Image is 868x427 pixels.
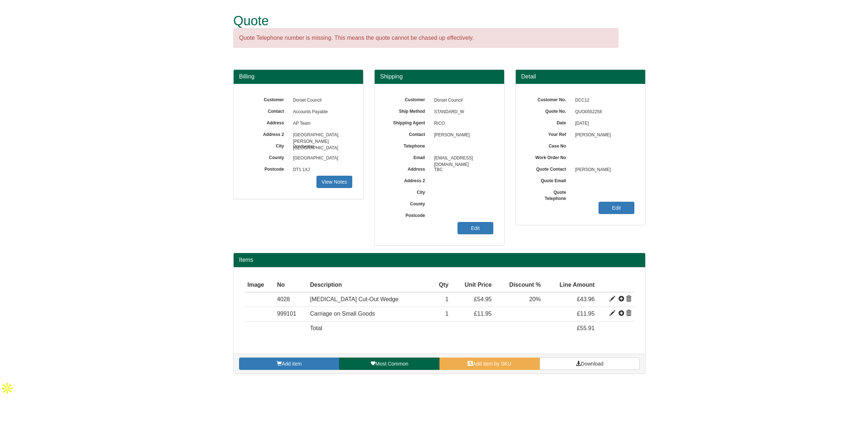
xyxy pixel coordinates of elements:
span: Add item [282,361,302,367]
th: No [274,278,307,293]
label: Telephone [386,141,430,149]
a: View Notes [316,176,352,188]
h2: Items [239,257,640,263]
span: £43.96 [577,296,595,302]
td: 4028 [274,292,307,307]
span: [PERSON_NAME] [571,164,634,176]
label: Postcode [386,210,430,219]
span: TBC [430,164,493,176]
span: £54.95 [474,296,492,302]
label: Quote Contact [527,164,571,172]
span: Dorset Council [289,95,352,106]
label: Quote Email [527,176,571,184]
label: Contact [244,106,289,115]
span: DT1 1XJ [289,164,352,176]
h3: Detail [521,73,640,80]
label: Work Order No [527,153,571,161]
a: Edit [599,202,634,214]
label: City [244,141,289,149]
span: QUO0552258 [571,106,634,118]
span: [DATE] [571,118,634,129]
label: Your Ref [527,129,571,138]
span: [GEOGRAPHIC_DATA], [PERSON_NAME][GEOGRAPHIC_DATA] [289,129,352,141]
label: Date [527,118,571,126]
label: Case No [527,141,571,149]
label: Customer [244,95,289,103]
span: Dorchester [289,141,352,153]
span: [GEOGRAPHIC_DATA] [289,153,352,164]
span: Most Common [375,361,408,367]
div: Quote Telephone number is missing. This means the quote cannot be chased up effectively. [233,28,618,48]
span: Download [581,361,603,367]
label: Email [386,153,430,161]
th: Image [244,278,274,293]
span: STANDARD_W [430,106,493,118]
label: County [386,199,430,207]
label: Address [386,164,430,172]
th: Line Amount [544,278,597,293]
span: [EMAIL_ADDRESS][DOMAIN_NAME] [430,153,493,164]
span: 1 [445,296,448,302]
label: Quote No. [527,106,571,115]
span: Accounts Payable [289,106,352,118]
a: Download [540,358,640,370]
span: Carriage on Small Goods [310,311,375,317]
label: Address 2 [244,129,289,138]
td: 999101 [274,307,307,321]
label: Address [244,118,289,126]
label: City [386,187,430,196]
span: DCC12 [571,95,634,106]
th: Description [307,278,431,293]
span: £55.91 [577,325,595,331]
h3: Billing [239,73,358,80]
label: Customer [386,95,430,103]
label: Ship Method [386,106,430,115]
label: Customer No. [527,95,571,103]
th: Discount % [495,278,544,293]
span: £11.95 [474,311,492,317]
span: [MEDICAL_DATA] Cut-Out Wedge [310,296,399,302]
h1: Quote [233,14,618,28]
span: 1 [445,311,448,317]
span: 20% [529,296,541,302]
label: Address 2 [386,176,430,184]
label: County [244,153,289,161]
label: Quote Telephone [527,187,571,202]
th: Qty [431,278,451,293]
span: £11.95 [577,311,595,317]
span: [PERSON_NAME] [430,129,493,141]
span: Add item by SKU [473,361,511,367]
label: Contact [386,129,430,138]
span: Dorset Council [430,95,493,106]
span: AP Team [289,118,352,129]
a: Edit [458,222,493,234]
th: Unit Price [451,278,494,293]
td: Total [307,321,431,336]
h3: Shipping [380,73,499,80]
span: RICO [430,118,493,129]
label: Postcode [244,164,289,172]
label: Shipping Agent [386,118,430,126]
span: [PERSON_NAME] [571,129,634,141]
